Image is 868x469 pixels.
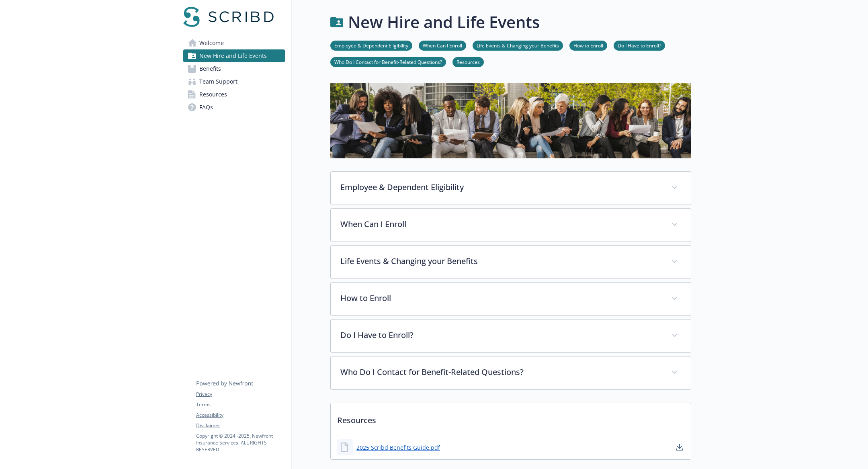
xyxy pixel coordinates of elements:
a: Do I Have to Enroll? [614,41,665,49]
p: Do I Have to Enroll? [340,329,662,341]
div: Who Do I Contact for Benefit-Related Questions? [331,356,691,389]
p: Employee & Dependent Eligibility [340,181,662,193]
a: Life Events & Changing your Benefits [473,41,563,49]
img: new hire page banner [330,83,691,158]
a: FAQs [183,101,285,114]
div: Life Events & Changing your Benefits [331,246,691,279]
a: Privacy [196,391,285,398]
a: Employee & Dependent Eligibility [330,41,412,49]
span: Resources [199,88,227,101]
a: How to Enroll [569,41,607,49]
div: When Can I Enroll [331,209,691,242]
span: Benefits [199,62,221,75]
p: When Can I Enroll [340,218,662,230]
a: Benefits [183,62,285,75]
div: Employee & Dependent Eligibility [331,172,691,205]
a: 2025 Scribd Benefits Guide.pdf [356,443,440,452]
a: Welcome [183,37,285,49]
span: Team Support [199,75,237,88]
p: How to Enroll [340,292,662,304]
span: Welcome [199,37,224,49]
p: Copyright © 2024 - 2025 , Newfront Insurance Services, ALL RIGHTS RESERVED [196,432,285,453]
a: Terms [196,401,285,408]
a: Resources [183,88,285,101]
a: Disclaimer [196,422,285,429]
div: How to Enroll [331,283,691,315]
a: download document [675,442,684,452]
p: Life Events & Changing your Benefits [340,255,662,267]
span: FAQs [199,101,213,114]
div: Do I Have to Enroll? [331,319,691,352]
span: New Hire and Life Events [199,49,267,62]
a: Team Support [183,75,285,88]
p: Resources [331,403,691,433]
h1: New Hire and Life Events [348,10,540,34]
a: When Can I Enroll [419,41,466,49]
a: Who Do I Contact for Benefit-Related Questions? [330,58,446,66]
a: Accessibility [196,412,285,419]
a: Resources [452,58,484,66]
a: New Hire and Life Events [183,49,285,62]
p: Who Do I Contact for Benefit-Related Questions? [340,366,662,378]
